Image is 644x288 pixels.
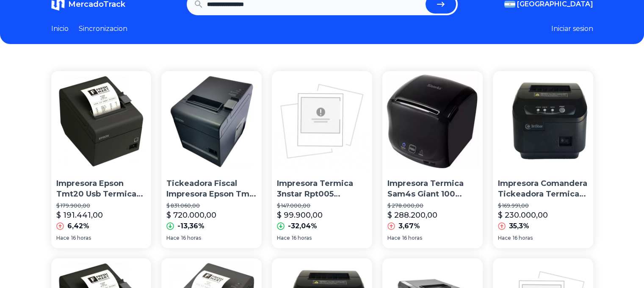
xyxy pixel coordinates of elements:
[161,71,262,172] img: Tickeadora Fiscal Impresora Epson Tm T900fa Térmico 2da Gen
[277,235,290,241] span: Hace
[292,235,312,241] span: 16 horas
[387,202,478,209] p: $ 278.000,00
[513,235,533,241] span: 16 horas
[166,202,257,209] p: $ 831.060,00
[161,71,262,248] a: Tickeadora Fiscal Impresora Epson Tm T900fa Térmico 2da GenTickeadora Fiscal Impresora Epson Tm T...
[166,235,180,241] span: Hace
[398,221,420,231] p: 3,67%
[56,209,103,221] p: $ 191.441,00
[71,235,91,241] span: 16 horas
[498,202,588,209] p: $ 169.991,00
[387,209,437,221] p: $ 288.200,00
[277,202,367,209] p: $ 147.000,00
[67,221,89,231] p: 6,42%
[498,209,548,221] p: $ 230.000,00
[272,71,372,248] a: Impresora Termica 3nstar Rpt005 Tickeadora Tm-t20 Comandera Ticket Ideal Factura Electronica Coma...
[56,202,146,209] p: $ 179.900,00
[498,235,511,241] span: Hace
[272,71,372,172] img: Impresora Termica 3nstar Rpt005 Tickeadora Tm-t20 Comandera Ticket Ideal Factura Electronica Coma...
[387,235,401,241] span: Hace
[288,221,317,231] p: -32,04%
[51,24,69,34] a: Inicio
[551,24,593,34] button: Iniciar sesion
[509,221,529,231] p: 35,3%
[166,209,216,221] p: $ 720.000,00
[56,235,69,241] span: Hace
[56,178,146,199] p: Impresora Epson Tmt20 Usb Termica Comandera Tickeadora
[382,71,483,172] img: Impresora Termica Sam4s Giant 100 Ethernet Usb Y Serial Gtia
[498,178,588,199] p: Impresora Comandera Tickeadora Termica 3nstar Rpt005 Tmt 20
[51,71,152,248] a: Impresora Epson Tmt20 Usb Termica Comandera TickeadoraImpresora Epson Tmt20 Usb Termica Comandera...
[402,235,422,241] span: 16 horas
[277,178,367,199] p: Impresora Termica 3nstar Rpt005 Tickeadora Tm-t20 Comandera Ticket Ideal Factura Electronica Coma...
[493,71,593,248] a: Impresora Comandera Tickeadora Termica 3nstar Rpt005 Tmt 20Impresora Comandera Tickeadora Termica...
[493,71,593,172] img: Impresora Comandera Tickeadora Termica 3nstar Rpt005 Tmt 20
[382,71,483,248] a: Impresora Termica Sam4s Giant 100 Ethernet Usb Y Serial GtiaImpresora Termica Sam4s Giant 100 Eth...
[277,209,323,221] p: $ 99.900,00
[504,1,515,8] img: Argentina
[166,178,257,199] p: Tickeadora Fiscal Impresora Epson Tm T900fa Térmico 2da Gen
[51,71,152,172] img: Impresora Epson Tmt20 Usb Termica Comandera Tickeadora
[177,221,205,231] p: -13,36%
[181,235,201,241] span: 16 horas
[387,178,478,199] p: Impresora Termica Sam4s Giant 100 Ethernet Usb Y Serial Gtia
[79,24,127,34] a: Sincronizacion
